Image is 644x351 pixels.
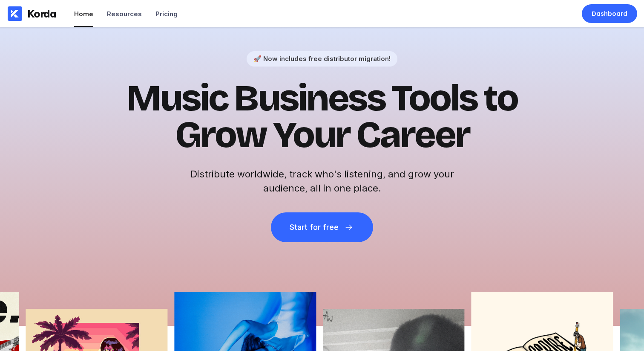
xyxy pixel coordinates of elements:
[290,223,338,232] div: Start for free
[186,167,458,195] h2: Distribute worldwide, track who's listening, and grow your audience, all in one place.
[253,55,391,63] div: 🚀 Now includes free distributor migration!
[27,7,56,20] div: Korda
[271,212,373,242] button: Start for free
[107,10,142,18] div: Resources
[582,4,637,23] a: Dashboard
[113,80,531,154] h1: Music Business Tools to Grow Your Career
[155,10,178,18] div: Pricing
[592,9,627,18] div: Dashboard
[74,10,93,18] div: Home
